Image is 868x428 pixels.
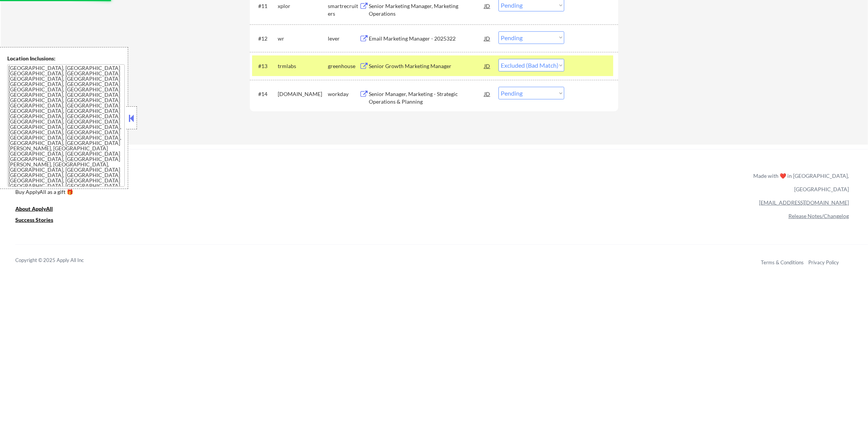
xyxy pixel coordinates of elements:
div: #12 [258,35,272,42]
a: Buy ApplyAll as a gift 🎁 [15,188,92,197]
div: lever [328,35,359,42]
div: Senior Manager, Marketing - Strategic Operations & Planning [369,90,484,105]
div: greenhouse [328,62,359,70]
div: Senior Growth Marketing Manager [369,62,484,70]
a: About ApplyAll [15,205,64,214]
div: #11 [258,2,272,10]
a: Refer & earn free applications 👯‍♀️ [15,180,593,188]
u: About ApplyAll [15,205,53,212]
u: Success Stories [15,216,53,223]
div: wr [278,35,328,42]
a: Release Notes/Changelog [788,213,849,219]
div: JD [484,31,491,45]
div: JD [484,87,491,101]
div: Senior Marketing Manager, Marketing Operations [369,2,484,17]
div: [DOMAIN_NAME] [278,90,328,98]
a: Privacy Policy [808,259,839,265]
div: workday [328,90,359,98]
div: smartrecruiters [328,2,359,17]
div: Made with ❤️ in [GEOGRAPHIC_DATA], [GEOGRAPHIC_DATA] [750,169,849,196]
div: xplor [278,2,328,10]
div: #13 [258,62,272,70]
div: Location Inclusions: [7,55,125,62]
a: Terms & Conditions [761,259,804,265]
a: Success Stories [15,216,64,225]
div: Buy ApplyAll as a gift 🎁 [15,189,92,195]
div: trmlabs [278,62,328,70]
div: Copyright © 2025 Apply All Inc [15,257,103,264]
div: Email Marketing Manager - 2025322 [369,35,484,42]
a: [EMAIL_ADDRESS][DOMAIN_NAME] [759,199,849,206]
div: JD [484,59,491,73]
div: #14 [258,90,272,98]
